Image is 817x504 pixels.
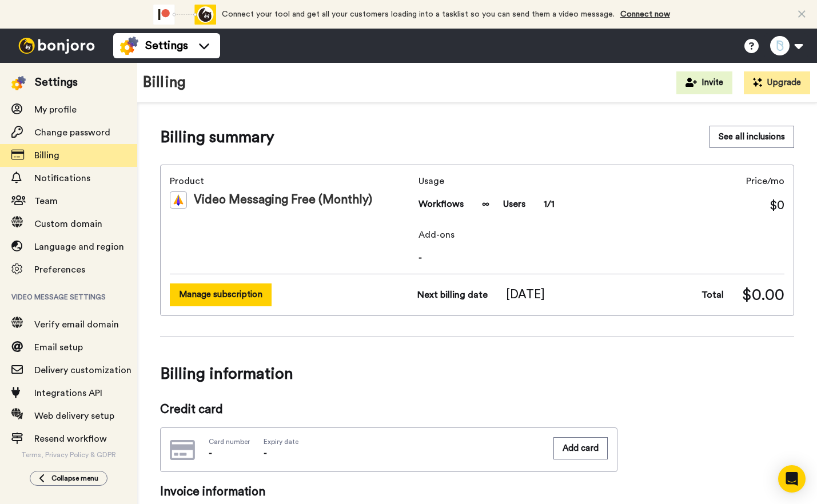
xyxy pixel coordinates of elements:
[160,483,617,501] span: Invoice information
[34,242,124,251] span: Language and region
[34,265,85,274] span: Preferences
[620,10,670,18] a: Connect now
[14,38,99,54] img: bj-logo-header-white.svg
[34,411,114,421] span: Web delivery setup
[34,197,58,206] span: Team
[35,74,78,90] div: Settings
[710,126,794,148] button: See all inclusions
[419,251,784,265] span: -
[34,105,77,114] span: My profile
[746,174,784,188] span: Price/mo
[264,449,267,458] span: -
[778,465,806,493] div: Open Intercom Messenger
[34,366,131,375] span: Delivery customization
[742,283,784,306] span: $0.00
[170,191,414,209] div: Video Messaging Free (Monthly)
[553,437,608,459] button: Add card
[170,283,272,306] button: Manage subscription
[506,286,545,303] span: [DATE]
[11,76,26,90] img: settings-colored.svg
[34,174,90,183] span: Notifications
[170,174,414,188] span: Product
[419,197,464,211] span: Workflows
[145,38,188,54] span: Settings
[710,126,794,149] a: See all inclusions
[419,174,555,188] span: Usage
[153,5,216,25] div: animation
[34,320,119,329] span: Verify email domain
[160,358,794,390] span: Billing information
[209,449,212,458] span: -
[34,219,102,229] span: Custom domain
[34,389,102,398] span: Integrations API
[34,151,59,160] span: Billing
[222,10,615,18] span: Connect your tool and get all your customers loading into a tasklist so you can send them a video...
[482,197,489,211] span: ∞
[419,228,784,242] span: Add-ons
[676,71,732,94] button: Invite
[544,197,555,211] span: 1/1
[503,197,525,211] span: Users
[209,437,250,446] span: Card number
[770,197,784,214] span: $0
[702,288,724,302] span: Total
[34,128,110,137] span: Change password
[160,401,617,418] span: Credit card
[264,437,298,446] span: Expiry date
[34,343,83,352] span: Email setup
[120,37,138,55] img: settings-colored.svg
[30,471,107,486] button: Collapse menu
[143,74,186,91] h1: Billing
[170,191,187,209] img: vm-color.svg
[744,71,810,94] button: Upgrade
[34,434,107,443] span: Resend workflow
[160,126,274,149] span: Billing summary
[51,474,98,483] span: Collapse menu
[417,288,488,302] span: Next billing date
